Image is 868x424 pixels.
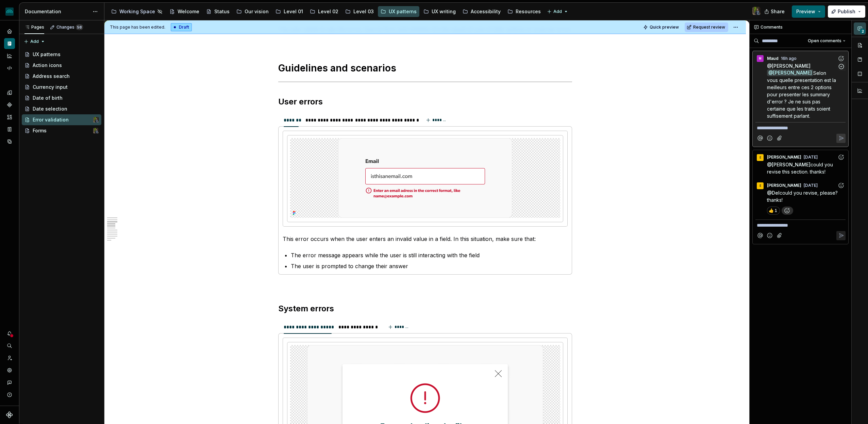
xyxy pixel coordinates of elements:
a: Home [4,26,15,37]
a: Storybook stories [4,124,15,135]
span: Selon vous quelle presentation est la meilleurs entre ces 2 options pour presenter les summary d'... [767,70,837,119]
button: Add reaction [836,153,846,162]
span: [PERSON_NAME] [772,63,811,69]
span: This page has been edited. [110,25,165,30]
button: Add reaction [836,54,846,63]
span: [PERSON_NAME] [767,183,801,188]
div: Accessibility [471,8,501,15]
div: Draft [171,23,192,31]
span: 2 [860,29,865,34]
div: Composer editor [755,122,846,132]
div: Level 02 [318,8,338,15]
a: Currency input [22,82,101,93]
button: Add reaction [836,181,846,190]
span: @ [767,69,813,76]
span: @ [767,63,811,69]
span: Maud [767,56,779,61]
div: Pages [24,25,44,30]
button: Attach files [775,231,784,240]
div: M [759,56,762,61]
button: Add [545,7,570,16]
a: UX writing [421,6,458,17]
a: Working Space [108,6,165,17]
a: FormsSimon Désilets [22,125,101,136]
a: Welcome [167,6,202,17]
a: Analytics [4,50,15,61]
a: Design tokens [4,87,15,98]
button: Preview [792,5,825,18]
a: Assets [4,112,15,123]
span: 👍️ [769,208,773,213]
span: Open comments [808,38,841,44]
button: 1 reaction, react with 👍️ [767,207,780,215]
a: Error validationSimon Désilets [22,114,101,125]
div: Notifications [4,328,15,339]
div: Status [214,8,230,15]
a: UX patterns [378,6,419,17]
button: Add emoji [765,134,774,143]
a: Date of birth [22,93,101,103]
a: Level 02 [307,6,341,17]
div: Composer editor [755,219,846,229]
a: Resources [505,6,544,17]
div: Code automation [4,63,15,74]
a: Invite team [4,353,15,363]
div: Changes [56,25,83,30]
span: @ [767,162,811,167]
div: Documentation [25,8,89,15]
strong: System errors [278,304,334,313]
h2: User errors [278,96,572,107]
span: Add [30,39,39,44]
div: Address search [33,73,70,80]
span: [PERSON_NAME] [772,162,811,167]
div: Date of birth [33,95,63,101]
button: Add [22,37,47,46]
button: Share [761,5,789,18]
div: Working Space [119,8,155,15]
div: Page tree [22,49,101,136]
span: Share [771,8,785,15]
div: E [759,155,761,160]
span: Quick preview [650,25,679,30]
img: Simon Désilets [93,117,99,123]
a: Level 01 [273,6,306,17]
img: 418c6d47-6da6-4103-8b13-b5999f8989a1.png [5,7,14,16]
div: UX patterns [389,8,417,15]
img: Simon Désilets [752,7,761,15]
p: The user is prompted to change their answer [291,262,568,270]
span: Preview [796,8,815,15]
button: Reply [836,231,846,240]
div: UX patterns [33,51,61,58]
span: [PERSON_NAME] [773,70,812,76]
h1: Guidelines and scenarios [278,62,572,74]
div: Search ⌘K [4,340,15,351]
div: Action icons [33,62,62,69]
span: could you revise, please? thanks! [767,190,839,203]
a: Accessibility [460,6,503,17]
div: Our vision [245,8,269,15]
button: Contact support [4,377,15,388]
button: Mention someone [755,231,765,240]
a: Components [4,99,15,110]
span: Del [772,190,780,196]
div: Data sources [4,136,15,147]
span: [PERSON_NAME] [767,154,801,160]
section-item: Invalid [283,131,568,270]
p: The error message appears while the user is still interacting with the field [291,251,568,259]
p: This error occurs when the user enters an invalid value in a field. In this situation, make sure ... [283,235,568,243]
a: Settings [4,365,15,376]
div: Level 01 [284,8,303,15]
a: Action icons [22,60,101,71]
a: Documentation [4,38,15,49]
button: Publish [828,5,865,18]
a: UX patterns [22,49,101,60]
